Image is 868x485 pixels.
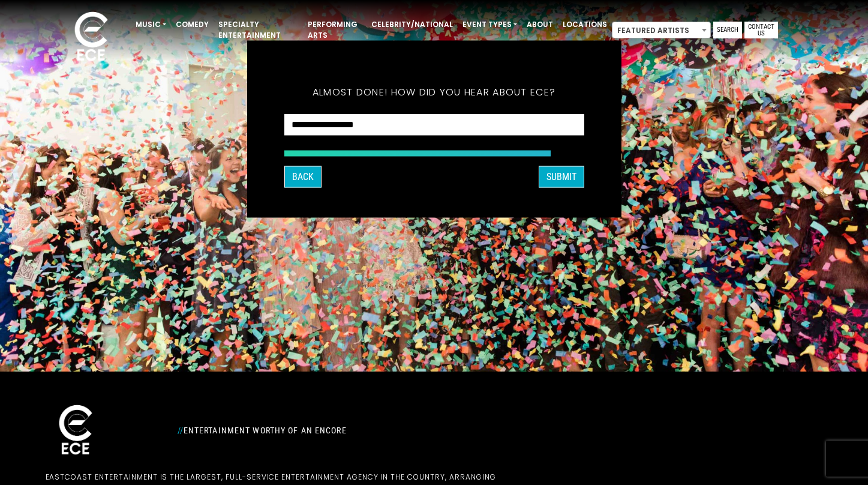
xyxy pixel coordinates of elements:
[131,14,171,35] a: Music
[284,166,322,188] button: Back
[178,426,184,435] span: //
[558,14,612,35] a: Locations
[284,114,584,136] select: How did you hear about ECE
[214,14,303,46] a: Specialty Entertainment
[458,14,522,35] a: Event Types
[713,22,742,38] a: Search
[744,22,778,38] a: Contact Us
[539,166,584,188] button: SUBMIT
[522,14,558,35] a: About
[612,22,711,38] span: Featured Artists
[61,8,121,67] img: ece_new_logo_whitev2-1.png
[303,14,367,46] a: Performing Arts
[46,402,106,460] img: ece_new_logo_whitev2-1.png
[612,22,710,39] span: Featured Artists
[171,14,214,35] a: Comedy
[367,14,458,35] a: Celebrity/National
[284,71,584,114] h5: Almost done! How did you hear about ECE?
[170,421,566,440] div: Entertainment Worthy of an Encore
